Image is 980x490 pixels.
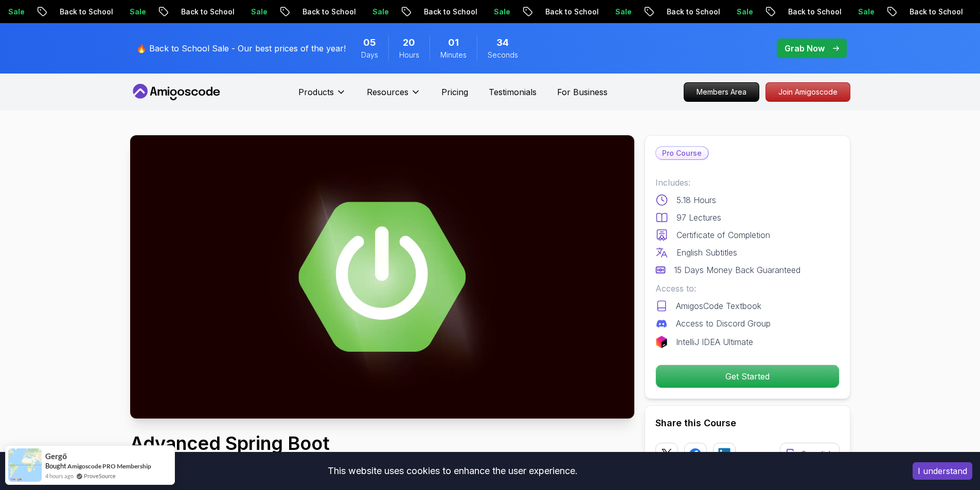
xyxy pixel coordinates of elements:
p: Sale [728,7,761,17]
span: Hours [399,50,419,60]
div: This website uses cookies to enhance the user experience. [8,460,897,482]
p: Back to School [173,7,243,17]
button: Products [298,86,346,106]
span: 1 Minutes [448,35,459,50]
p: AmigosCode Textbook [676,300,761,312]
button: Copy link [780,443,840,465]
span: Bought [45,462,66,470]
p: Get Started [656,365,839,388]
p: Sale [607,7,640,17]
p: 5.18 Hours [676,194,716,206]
img: advanced-spring-boot_thumbnail [130,135,634,419]
p: or [753,448,762,460]
p: Back to School [51,7,121,17]
span: Seconds [488,50,518,60]
p: English Subtitles [676,246,737,259]
p: Sale [121,7,154,17]
button: Accept cookies [913,462,972,480]
img: provesource social proof notification image [8,448,42,482]
span: 5 Days [363,35,376,50]
p: 97 Lectures [676,211,721,224]
p: Copy link [801,449,833,459]
p: Back to School [658,7,728,17]
p: 15 Days Money Back Guaranteed [674,264,800,276]
a: For Business [557,86,608,98]
p: Certificate of Completion [676,229,770,241]
p: Includes: [655,176,840,189]
p: IntelliJ IDEA Ultimate [676,336,753,348]
a: ProveSource [84,471,116,480]
span: 4 hours ago [45,471,74,480]
h1: Advanced Spring Boot [130,433,565,453]
p: Back to School [780,7,850,17]
p: Grab Now [785,42,825,55]
p: Access to Discord Group [676,317,771,330]
a: Amigoscode PRO Membership [67,462,151,470]
p: Products [298,86,334,98]
p: Join Amigoscode [766,83,850,101]
span: Minutes [440,50,467,60]
p: Sale [243,7,276,17]
a: Join Amigoscode [765,82,850,102]
h2: Share this Course [655,416,840,430]
button: Get Started [655,365,840,388]
p: Members Area [684,83,759,101]
span: 34 Seconds [496,35,509,50]
p: Sale [364,7,397,17]
a: Pricing [441,86,468,98]
p: Resources [367,86,408,98]
span: Gergő [45,452,67,461]
p: Back to School [416,7,486,17]
img: jetbrains logo [655,336,668,348]
a: Testimonials [489,86,537,98]
button: Resources [367,86,421,106]
span: 20 Hours [403,35,415,50]
p: 🔥 Back to School Sale - Our best prices of the year! [136,42,346,55]
p: Access to: [655,282,840,295]
span: Days [361,50,378,60]
p: Pro Course [656,147,708,159]
p: Sale [486,7,519,17]
p: Sale [850,7,883,17]
p: Back to School [294,7,364,17]
p: Back to School [537,7,607,17]
p: Back to School [901,7,971,17]
a: Members Area [684,82,759,102]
